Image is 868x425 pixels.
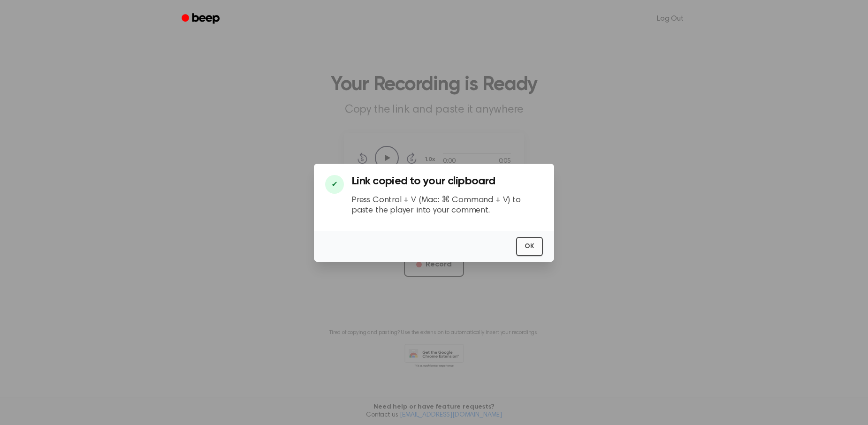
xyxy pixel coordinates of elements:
a: Beep [175,10,228,28]
div: ✔ [325,175,344,194]
h3: Link copied to your clipboard [351,175,543,188]
a: Log Out [647,8,693,30]
p: Press Control + V (Mac: ⌘ Command + V) to paste the player into your comment. [351,195,543,216]
button: OK [516,237,543,256]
